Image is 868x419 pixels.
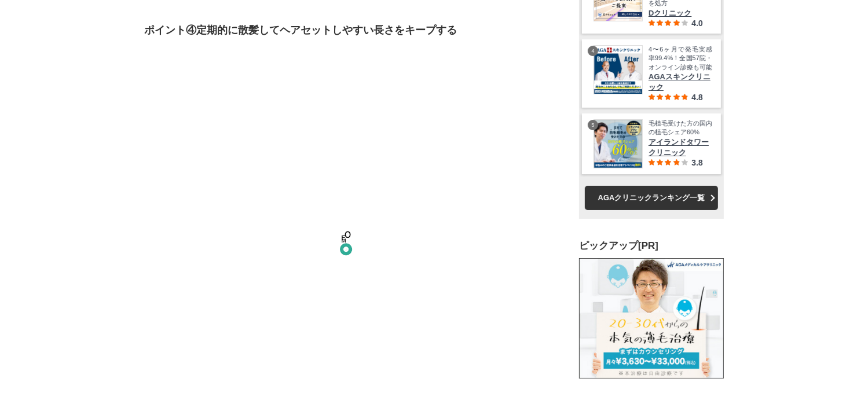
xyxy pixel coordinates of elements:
[649,137,712,157] span: アイランドタワークリニック
[594,119,642,167] img: アイランドタワークリニック
[594,119,712,168] a: アイランドタワークリニック 毛植毛受けた方の国内の植毛シェア60% アイランドタワークリニック 3.8
[649,119,712,137] span: 毛植毛受けた方の国内の植毛シェア60%
[579,239,724,252] h3: ピックアップ[PR]
[691,18,702,27] span: 4.0
[594,45,642,93] img: AGAスキンクリニック
[649,45,712,71] span: 4〜6ヶ月で発毛実感率99.4%！全国57院・オンライン診療も可能
[594,45,712,101] a: AGAスキンクリニック 4〜6ヶ月で発毛実感率99.4%！全国57院・オンライン診療も可能 AGAスキンクリニック 4.8
[579,258,724,378] img: AGAメディカルケアクリニック
[691,157,702,167] span: 3.8
[649,71,712,92] span: AGAスキンクリニック
[145,24,457,36] span: ポイント④定期的に散髪してヘアセットしやすい長さをキープする
[649,8,712,18] span: Dクリニック
[585,185,718,209] a: AGAクリニックランキング一覧
[691,92,702,101] span: 4.8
